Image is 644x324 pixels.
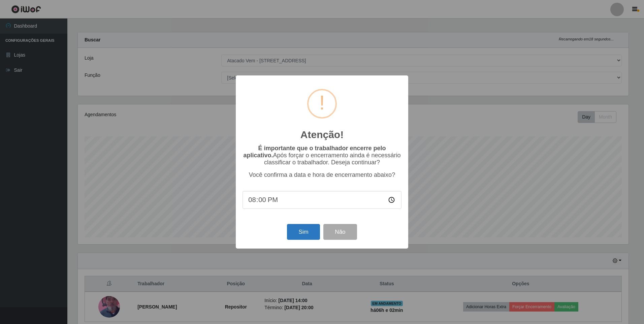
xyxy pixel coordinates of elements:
[300,129,344,141] h2: Atenção!
[287,224,320,240] button: Sim
[243,145,386,159] b: É importante que o trabalhador encerre pelo aplicativo.
[243,171,401,179] p: Você confirma a data e hora de encerramento abaixo?
[243,145,401,166] p: Após forçar o encerramento ainda é necessário classificar o trabalhador. Deseja continuar?
[323,224,357,240] button: Não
